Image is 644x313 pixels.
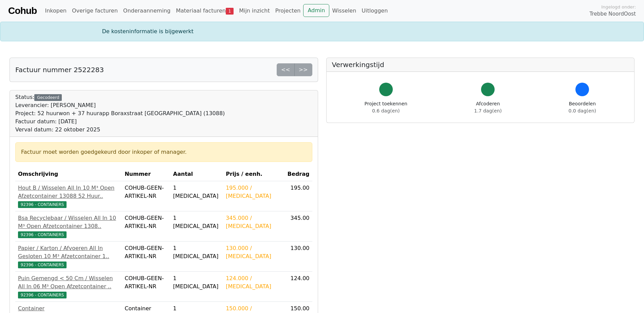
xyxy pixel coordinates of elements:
div: 124.000 / [MEDICAL_DATA] [226,274,281,291]
div: Puin Gemengd < 50 Cm / Wisselen All In 06 M³ Open Afzetcontainer .. [18,274,119,291]
span: 1 [226,8,234,15]
td: 195.00 [284,181,312,211]
span: 92396 - CONTAINERS [18,262,67,268]
a: Overige facturen [69,4,121,18]
div: Leverancier: [PERSON_NAME] [15,101,225,109]
a: Admin [303,4,329,17]
a: Hout B / Wisselen All In 10 M³ Open Afzetcontainer 13088 52 Huur..92396 - CONTAINERS [18,184,119,208]
td: COHUB-GEEN-ARTIKEL-NR [122,242,170,272]
span: Trebbe NoordOost [590,10,636,18]
th: Aantal [170,167,223,181]
div: 1 [MEDICAL_DATA] [173,244,220,260]
a: Inkopen [42,4,69,18]
a: Mijn inzicht [236,4,273,18]
div: 1 [MEDICAL_DATA] [173,214,220,230]
span: 1.7 dag(en) [474,108,502,113]
td: COHUB-GEEN-ARTIKEL-NR [122,211,170,242]
div: Container [18,305,119,313]
a: Bsa Recyclebaar / Wisselen All In 10 M³ Open Afzetcontainer 1308..92396 - CONTAINERS [18,214,119,238]
div: 345.000 / [MEDICAL_DATA] [226,214,281,230]
div: Project: 52 huurwon + 37 huurapp Boraxstraat [GEOGRAPHIC_DATA] (13088) [15,109,225,118]
a: Materiaal facturen1 [173,4,236,18]
div: De kosteninformatie is bijgewerkt [98,27,546,36]
h5: Verwerkingstijd [332,61,629,69]
div: Factuur moet worden goedgekeurd door inkoper of manager. [21,148,307,156]
span: 0.6 dag(en) [372,108,400,113]
th: Nummer [122,167,170,181]
div: Gecodeerd [34,94,62,101]
div: Factuur datum: [DATE] [15,118,225,126]
span: 92396 - CONTAINERS [18,201,67,208]
a: Puin Gemengd < 50 Cm / Wisselen All In 06 M³ Open Afzetcontainer ..92396 - CONTAINERS [18,274,119,299]
div: Hout B / Wisselen All In 10 M³ Open Afzetcontainer 13088 52 Huur.. [18,184,119,200]
div: Beoordelen [569,100,596,114]
div: Project toekennen [365,100,407,114]
div: Papier / Karton / Afvoeren All In Gesloten 10 M³ Afzetcontainer 1.. [18,244,119,260]
span: 92396 - CONTAINERS [18,292,67,298]
td: 345.00 [284,211,312,242]
div: Bsa Recyclebaar / Wisselen All In 10 M³ Open Afzetcontainer 1308.. [18,214,119,230]
div: Status: [15,93,225,134]
div: 195.000 / [MEDICAL_DATA] [226,184,281,200]
span: 0.0 dag(en) [569,108,596,113]
td: 130.00 [284,242,312,272]
div: 1 [MEDICAL_DATA] [173,274,220,291]
th: Prijs / eenh. [223,167,284,181]
span: 92396 - CONTAINERS [18,231,67,238]
div: 1 [MEDICAL_DATA] [173,184,220,200]
td: COHUB-GEEN-ARTIKEL-NR [122,272,170,302]
td: COHUB-GEEN-ARTIKEL-NR [122,181,170,211]
a: Cohub [8,3,37,19]
span: Ingelogd onder: [601,4,636,10]
a: Projecten [273,4,303,18]
div: Verval datum: 22 oktober 2025 [15,126,225,134]
a: Onderaanneming [121,4,173,18]
a: Wisselen [329,4,359,18]
h5: Factuur nummer 2522283 [15,66,104,74]
th: Bedrag [284,167,312,181]
td: 124.00 [284,272,312,302]
th: Omschrijving [15,167,122,181]
div: Afcoderen [474,100,502,114]
a: Uitloggen [359,4,390,18]
div: 130.000 / [MEDICAL_DATA] [226,244,281,260]
a: Papier / Karton / Afvoeren All In Gesloten 10 M³ Afzetcontainer 1..92396 - CONTAINERS [18,244,119,269]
